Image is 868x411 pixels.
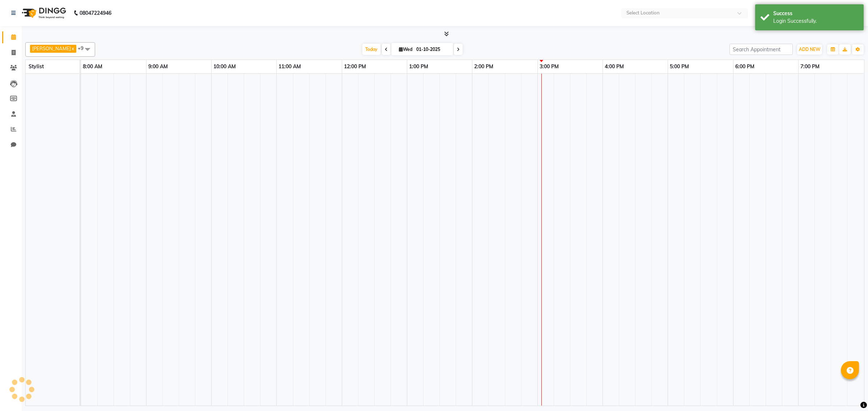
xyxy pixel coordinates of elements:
a: 1:00 PM [407,61,430,72]
a: 12:00 PM [342,61,368,72]
a: 11:00 AM [277,61,303,72]
div: Select Location [626,9,660,17]
span: Today [362,44,380,55]
a: 3:00 PM [538,61,561,72]
a: 2:00 PM [472,61,495,72]
div: Login Successfully. [773,17,858,25]
span: +9 [78,45,89,51]
a: 4:00 PM [603,61,626,72]
button: ADD NEW [797,44,822,55]
a: x [71,46,74,51]
a: 8:00 AM [81,61,104,72]
img: logo [18,3,68,23]
span: ADD NEW [799,47,820,52]
b: 08047224946 [80,3,111,23]
a: 9:00 AM [146,61,170,72]
span: Wed [397,47,414,52]
a: 6:00 PM [733,61,756,72]
input: 2025-10-01 [414,44,450,55]
span: Stylist [29,63,44,70]
div: Success [773,10,858,17]
a: 5:00 PM [668,61,691,72]
input: Search Appointment [729,44,793,55]
a: 10:00 AM [212,61,238,72]
span: [PERSON_NAME] [32,46,71,51]
a: 7:00 PM [799,61,821,72]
